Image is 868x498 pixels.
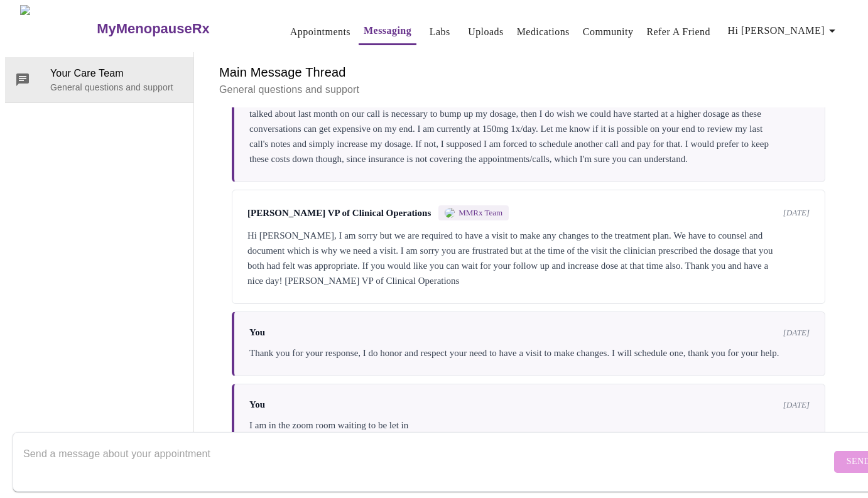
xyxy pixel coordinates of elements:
[641,19,715,45] button: Refer a Friend
[468,23,504,41] a: Uploads
[249,418,810,433] div: I am in the zoom room waiting to be let in
[578,19,639,45] button: Community
[445,208,455,218] img: MMRX
[249,76,810,166] div: At my last appointment we discussed that this low dose would potentially not be strong enough (I'...
[517,23,570,41] a: Medications
[20,5,95,52] img: MyMenopauseRx Logo
[583,23,634,41] a: Community
[728,22,840,40] span: Hi [PERSON_NAME]
[97,21,210,37] h3: MyMenopauseRx
[247,228,810,288] div: Hi [PERSON_NAME], I am sorry but we are required to have a visit to make any changes to the treat...
[783,208,810,218] span: [DATE]
[723,18,845,43] button: Hi [PERSON_NAME]
[463,19,509,45] button: Uploads
[249,345,810,360] div: Thank you for your response, I do honor and respect your need to have a visit to make changes. I ...
[430,23,450,41] a: Labs
[458,208,502,218] span: MMRx Team
[646,23,710,41] a: Refer a Friend
[249,399,265,410] span: You
[95,7,260,51] a: MyMenopauseRx
[219,82,838,97] p: General questions and support
[5,57,193,102] div: Your Care TeamGeneral questions and support
[247,208,431,219] span: [PERSON_NAME] VP of Clinical Operations
[512,19,575,45] button: Medications
[783,400,810,410] span: [DATE]
[50,81,183,94] p: General questions and support
[50,66,183,81] span: Your Care Team
[364,22,411,40] a: Messaging
[219,62,838,82] h6: Main Message Thread
[249,327,265,338] span: You
[359,18,416,45] button: Messaging
[420,19,460,45] button: Labs
[783,328,810,338] span: [DATE]
[23,441,831,482] textarea: Send a message about your appointment
[290,23,350,41] a: Appointments
[285,19,355,45] button: Appointments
